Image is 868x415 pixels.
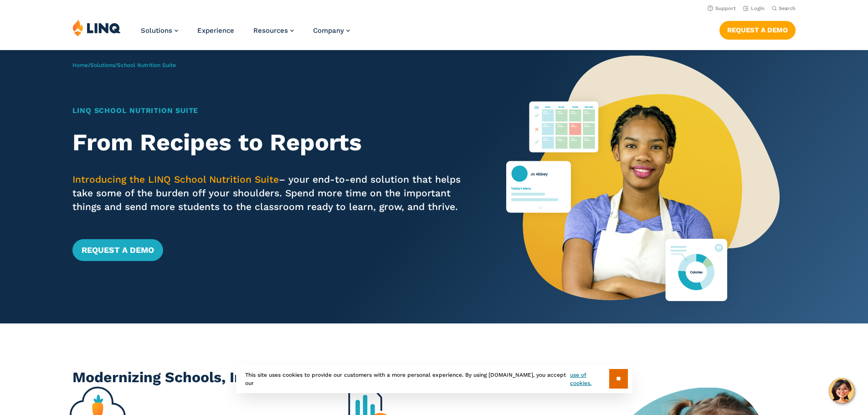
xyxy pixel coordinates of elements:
a: Resources [253,26,294,35]
span: Solutions [141,26,172,35]
a: Solutions [90,62,115,68]
a: use of cookies. [570,371,609,387]
span: / / [72,62,176,68]
button: Open Search Bar [772,5,796,12]
nav: Primary Navigation [141,19,350,49]
h2: From Recipes to Reports [72,129,471,156]
nav: Button Navigation [719,19,796,39]
a: Login [743,5,765,11]
button: Hello, have a question? Let’s chat. [829,378,854,404]
img: Nutrition Suite Launch [506,50,780,323]
a: Company [313,26,350,35]
span: Search [779,5,796,11]
p: – your end-to-end solution that helps take some of the burden off your shoulders. Spend more time... [72,173,471,214]
h2: Modernizing Schools, Inspiring Success [72,367,796,388]
span: Company [313,26,344,35]
a: Experience [197,26,234,35]
a: Request a Demo [719,21,796,39]
a: Home [72,62,88,68]
a: Solutions [141,26,178,35]
img: LINQ | K‑12 Software [72,19,121,36]
span: Resources [253,26,288,35]
a: Support [708,5,736,11]
h1: LINQ School Nutrition Suite [72,105,471,116]
span: Introducing the LINQ School Nutrition Suite [72,174,279,185]
div: This site uses cookies to provide our customers with a more personal experience. By using [DOMAIN... [236,364,632,393]
a: Request a Demo [72,239,163,261]
span: School Nutrition Suite [117,62,176,68]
